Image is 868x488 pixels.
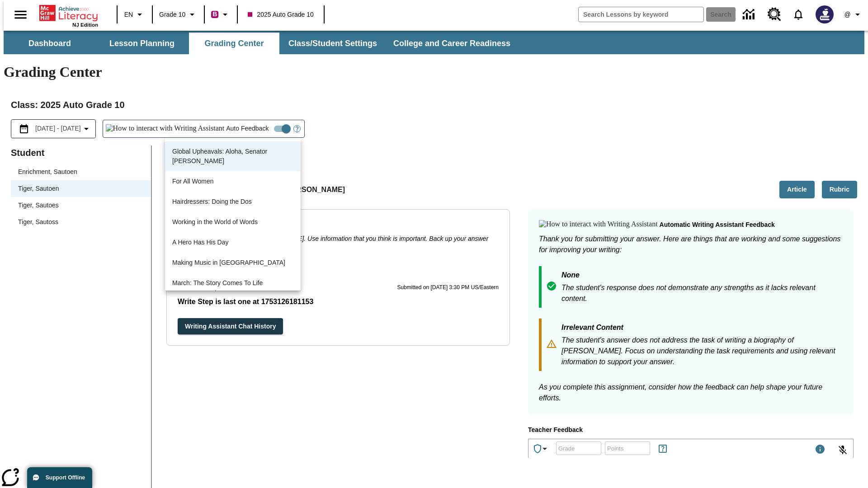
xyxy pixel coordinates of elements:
p: Global Upheavals: Aloha, Senator [PERSON_NAME] [172,147,293,166]
p: Working in the World of Words [172,217,293,227]
body: Type your response here. [4,7,132,15]
p: Hairdressers: Doing the Dos [172,197,293,206]
p: Making Music in [GEOGRAPHIC_DATA] [172,258,293,267]
p: A Hero Has His Day [172,238,293,247]
p: March: The Story Comes To Life [172,278,293,288]
p: For All Women [172,177,293,186]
